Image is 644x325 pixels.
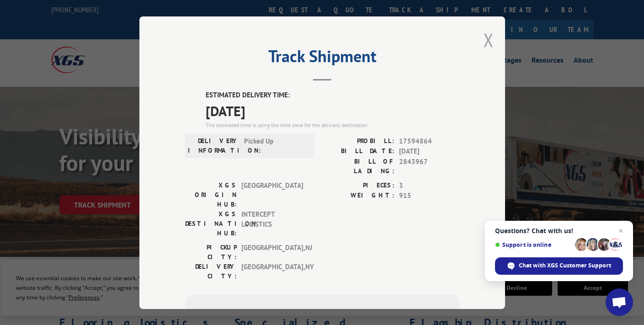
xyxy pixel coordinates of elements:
[322,180,394,191] label: PIECES:
[322,146,394,157] label: BILL DATE:
[519,261,611,270] span: Chat with XGS Customer Support
[185,180,237,209] label: XGS ORIGIN HUB:
[399,136,459,146] span: 17594864
[185,209,237,238] label: XGS DESTINATION HUB:
[399,156,459,176] span: 2843967
[495,257,623,275] span: Chat with XGS Customer Support
[196,305,448,319] div: Subscribe to alerts
[185,242,237,261] label: PICKUP CITY:
[399,146,459,157] span: [DATE]
[322,136,394,146] label: PROBILL:
[206,121,459,129] div: The estimated time is using the time zone for the delivery destination.
[322,191,394,201] label: WEIGHT:
[241,209,303,238] span: INTERCEPT LOGISTICS
[495,227,623,234] span: Questions? Chat with us!
[188,136,240,155] label: DELIVERY INFORMATION:
[185,50,459,67] h2: Track Shipment
[484,28,494,52] button: Close modal
[244,136,306,155] span: Picked Up
[322,156,394,176] label: BILL OF LADING:
[606,288,633,316] a: Open chat
[241,180,303,209] span: [GEOGRAPHIC_DATA]
[206,90,459,101] label: ESTIMATED DELIVERY TIME:
[206,100,459,121] span: [DATE]
[241,261,303,281] span: [GEOGRAPHIC_DATA] , NY
[399,191,459,201] span: 915
[185,261,237,281] label: DELIVERY CITY:
[495,241,572,248] span: Support is online
[241,242,303,261] span: [GEOGRAPHIC_DATA] , NJ
[399,180,459,191] span: 3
